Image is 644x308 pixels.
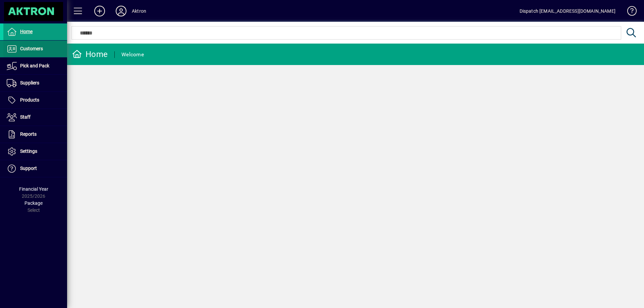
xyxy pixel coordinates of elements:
span: Reports [20,131,37,137]
a: Customers [3,41,67,57]
span: Staff [20,114,31,120]
a: Reports [3,126,67,143]
button: Add [89,5,110,17]
span: Customers [20,46,43,51]
a: Settings [3,143,67,160]
span: Suppliers [20,80,39,85]
span: Package [24,200,43,206]
a: Pick and Pack [3,58,67,74]
a: Suppliers [3,75,67,91]
div: Aktron [132,6,146,16]
button: Profile [110,5,132,17]
a: Support [3,160,67,177]
span: Settings [20,148,37,154]
a: Products [3,92,67,109]
div: Welcome [121,49,144,60]
div: Home [72,49,108,60]
a: Knowledge Base [622,1,636,23]
span: Support [20,166,37,171]
span: Pick and Pack [20,63,49,68]
a: Staff [3,109,67,126]
span: Financial Year [19,186,48,192]
span: Products [20,97,39,103]
div: Dispatch [EMAIL_ADDRESS][DOMAIN_NAME] [520,6,615,16]
span: Home [20,29,33,34]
